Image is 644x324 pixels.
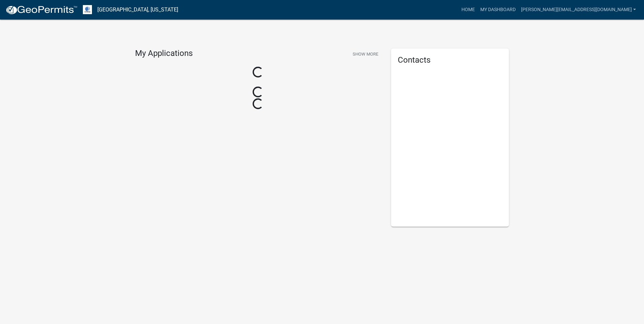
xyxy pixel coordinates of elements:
[135,48,193,59] h4: My Applications
[518,3,639,16] a: [PERSON_NAME][EMAIL_ADDRESS][DOMAIN_NAME]
[350,48,381,60] button: Show More
[398,55,502,65] h5: Contacts
[459,3,478,16] a: Home
[478,3,518,16] a: My Dashboard
[83,5,92,14] img: Otter Tail County, Minnesota
[97,4,178,15] a: [GEOGRAPHIC_DATA], [US_STATE]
